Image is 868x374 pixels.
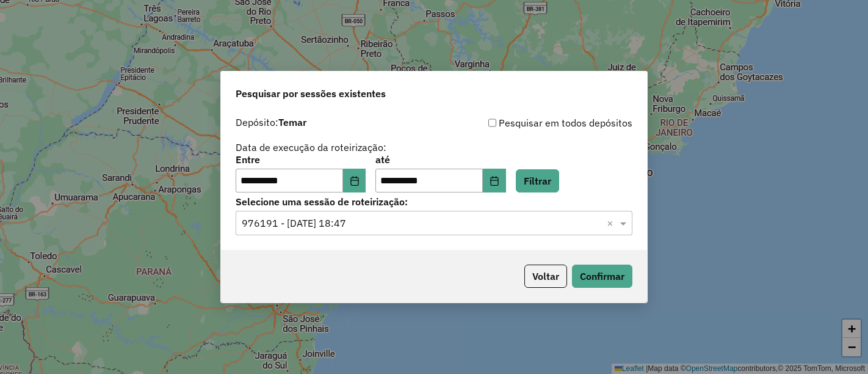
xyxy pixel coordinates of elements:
label: Data de execução da roteirização: [236,140,386,155]
button: Filtrar [516,169,559,193]
strong: Temar [278,116,306,128]
label: Depósito: [236,115,306,130]
button: Voltar [524,265,567,288]
button: Choose Date [483,169,506,193]
span: Clear all [607,216,617,230]
label: Entre [236,152,366,167]
button: Confirmar [572,265,632,288]
div: Pesquisar em todos depósitos [434,116,632,130]
span: Pesquisar por sessões existentes [236,86,386,101]
label: Selecione uma sessão de roteirização: [236,194,632,209]
button: Choose Date [343,169,366,193]
label: até [375,152,505,167]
